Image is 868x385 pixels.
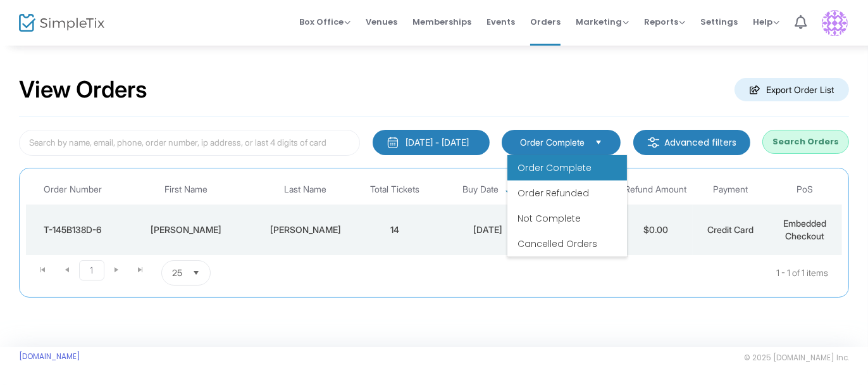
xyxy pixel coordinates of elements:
span: 25 [172,267,182,279]
button: Select [187,261,205,285]
div: Data table [26,175,842,255]
span: Events [487,6,515,38]
span: Reports [644,16,685,28]
span: Order Complete [520,136,585,149]
span: © 2025 [DOMAIN_NAME] Inc. [744,353,849,363]
span: Payment [713,184,748,195]
span: Box Office [299,16,350,28]
a: [DOMAIN_NAME] [19,351,80,362]
button: Select [590,136,607,149]
span: Cancelled Orders [518,237,597,250]
m-button: Advanced filters [633,130,750,155]
td: $0.00 [619,205,693,255]
span: Credit Card [707,224,753,235]
div: Carroll [256,224,354,236]
span: PoS [797,184,813,195]
button: Search Orders [762,130,849,154]
th: Refund Amount [619,175,693,205]
span: Embedded Checkout [783,218,826,241]
span: Memberships [412,6,471,38]
span: First Name [164,184,208,195]
button: [DATE] - [DATE] [373,130,490,155]
span: Help [753,16,779,28]
input: Search by name, email, phone, order number, ip address, or last 4 digits of card [19,130,360,156]
span: Order Number [44,184,102,195]
span: Buy Date [462,184,499,195]
span: Order Refunded [518,187,589,199]
th: Total Tickets [357,175,432,205]
span: Page 1 [79,260,104,281]
div: Jenna [122,224,250,236]
span: Venues [366,6,397,38]
div: T-145B138D-6 [29,224,116,236]
span: Order Complete [518,161,592,174]
img: monthly [387,136,399,149]
m-button: Export Order List [735,78,849,101]
h2: View Orders [19,76,147,104]
span: Marketing [576,16,629,28]
span: Settings [700,6,738,38]
img: filter [647,136,660,149]
span: Not Complete [518,212,581,225]
span: Sortable [503,185,513,195]
div: 8/15/2025 [435,224,541,236]
kendo-pager-info: 1 - 1 of 1 items [332,260,828,286]
div: [DATE] - [DATE] [406,136,469,149]
span: Last Name [284,184,326,195]
td: 14 [357,205,432,255]
span: Orders [530,6,561,38]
